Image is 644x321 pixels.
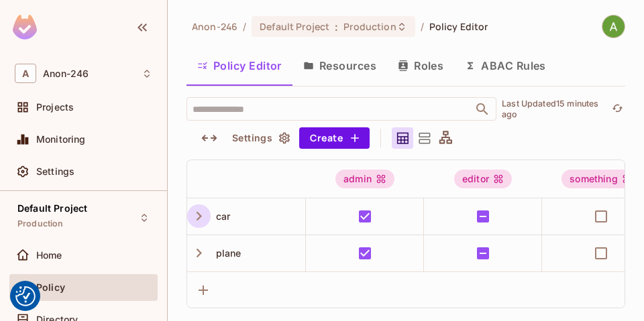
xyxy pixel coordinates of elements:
span: plane [211,247,241,259]
li: / [243,20,246,33]
div: admin [335,170,394,188]
span: Workspace: Anon-246 [43,68,89,79]
div: editor [454,170,512,188]
span: : [334,21,339,32]
button: Open [473,100,492,119]
span: Projects [36,102,74,113]
span: Default Project [17,203,87,214]
li: / [421,20,424,33]
span: Settings [36,166,74,177]
span: Production [17,218,64,229]
span: car [211,210,230,222]
button: ABAC Rules [454,49,557,82]
span: Policy [36,282,65,293]
button: Roles [387,49,454,82]
img: Revisit consent button [15,286,36,306]
img: SReyMgAAAABJRU5ErkJggg== [13,15,37,40]
span: Click to refresh data [606,101,625,117]
button: Settings [227,127,294,149]
span: A [15,64,36,83]
div: something [561,170,640,188]
button: Resources [292,49,387,82]
span: Home [36,250,62,261]
button: Create [299,127,370,149]
button: Consent Preferences [15,286,36,306]
img: Anon [602,15,625,38]
span: the active workspace [192,20,237,33]
span: Default Project [260,20,329,33]
p: Last Updated 15 minutes ago [502,99,606,120]
button: refresh [609,101,625,117]
span: Production [343,20,396,33]
span: Monitoring [36,134,86,145]
button: Policy Editor [186,49,292,82]
span: Policy Editor [429,20,488,33]
span: refresh [612,103,623,116]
